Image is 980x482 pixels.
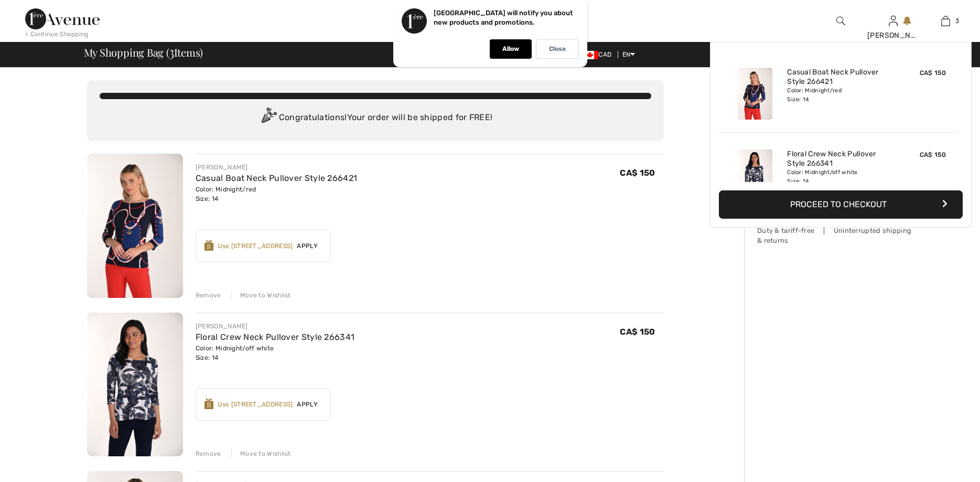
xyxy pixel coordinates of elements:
img: Floral Crew Neck Pullover Style 266341 [738,149,772,201]
img: Casual Boat Neck Pullover Style 266421 [738,68,772,120]
a: Casual Boat Neck Pullover Style 266421 [196,173,357,183]
div: Use [STREET_ADDRESS] [218,241,293,251]
p: [GEOGRAPHIC_DATA] will notify you about new products and promotions. [434,9,573,26]
img: Reward-Logo.svg [204,240,214,251]
span: 3 [169,45,174,58]
p: Close [549,45,566,53]
span: CA$ 150 [620,168,655,178]
div: [PERSON_NAME] [196,163,357,172]
div: [PERSON_NAME] [196,322,354,331]
div: Color: Midnight/red Size: 14 [787,87,890,103]
a: 3 [920,15,971,27]
span: Apply [293,400,322,409]
a: Floral Crew Neck Pullover Style 266341 [196,332,354,342]
img: Casual Boat Neck Pullover Style 266421 [87,154,183,298]
img: My Bag [941,15,950,27]
span: CAD [581,51,616,58]
img: Congratulation2.svg [258,108,279,128]
img: 1ère Avenue [25,8,100,29]
div: Duty & tariff-free | Uninterrupted shipping & returns [757,226,914,245]
div: Color: Midnight/off white Size: 14 [196,344,354,362]
div: < Continue Shopping [25,29,89,39]
span: CA$ 150 [620,327,655,337]
span: 3 [955,16,959,26]
a: Floral Crew Neck Pullover Style 266341 [787,149,890,168]
img: Canadian Dollar [581,51,598,59]
div: Congratulations! Your order will be shipped for FREE! [100,108,651,128]
div: Move to Wishlist [231,291,291,300]
span: CA$ 150 [920,69,946,77]
div: Color: Midnight/red Size: 14 [196,185,357,203]
button: Proceed to Checkout [719,190,963,219]
img: My Info [889,15,898,27]
span: EN [622,51,636,58]
img: search the website [836,15,845,27]
div: Move to Wishlist [231,449,291,458]
span: Apply [293,241,322,251]
div: Remove [196,291,221,300]
div: Color: Midnight/off white Size: 14 [787,168,890,185]
div: Use [STREET_ADDRESS] [218,400,293,409]
img: Floral Crew Neck Pullover Style 266341 [87,313,183,457]
span: My Shopping Bag ( Items) [84,47,203,58]
div: [PERSON_NAME] [867,30,919,41]
a: Casual Boat Neck Pullover Style 266421 [787,68,890,87]
div: Remove [196,449,221,458]
a: Sign In [889,16,898,26]
p: Allow [502,45,519,53]
span: CA$ 150 [920,151,946,158]
img: Reward-Logo.svg [204,399,214,409]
